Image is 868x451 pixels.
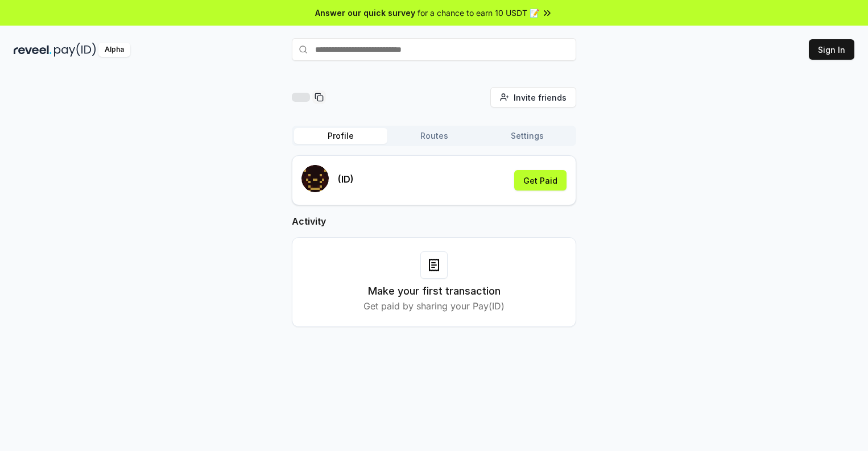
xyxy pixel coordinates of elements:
span: Invite friends [514,92,567,104]
h3: Make your first transaction [368,283,501,299]
button: Profile [294,128,387,144]
span: Answer our quick survey [315,7,415,19]
p: (ID) [338,172,354,186]
img: reveel_dark [14,43,52,57]
h2: Activity [292,214,576,228]
img: pay_id [54,43,96,57]
button: Routes [387,128,481,144]
span: for a chance to earn 10 USDT 📝 [418,7,539,19]
p: Get paid by sharing your Pay(ID) [363,299,505,313]
div: Alpha [98,43,130,57]
button: Sign In [809,39,854,60]
button: Get Paid [514,170,567,191]
button: Settings [481,128,574,144]
button: Invite friends [490,87,576,107]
